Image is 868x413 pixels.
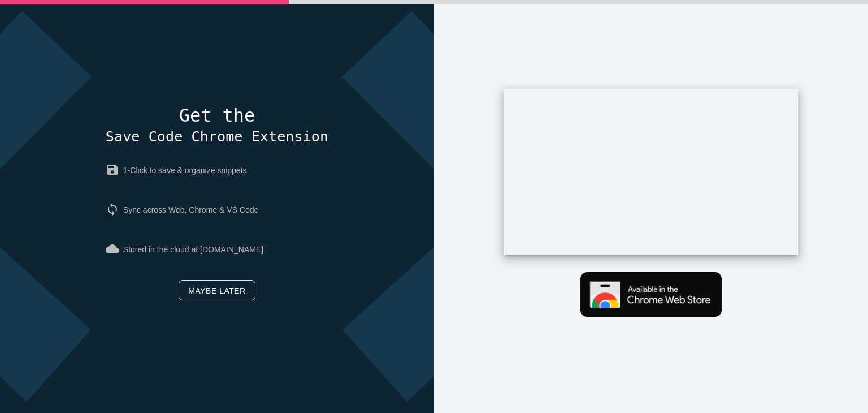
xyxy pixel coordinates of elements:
h4: Get the [106,106,328,147]
p: Sync across Web, Chrome & VS Code [106,194,328,226]
i: save [106,163,123,177]
i: sync [106,203,123,216]
span: Save Code Chrome Extension [106,128,328,145]
img: Get Chrome extension [580,272,722,317]
i: cloud [106,242,123,256]
p: Stored in the cloud at [DOMAIN_NAME] [106,234,328,265]
a: Maybe later [179,280,255,300]
p: 1-Click to save & organize snippets [106,154,328,186]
